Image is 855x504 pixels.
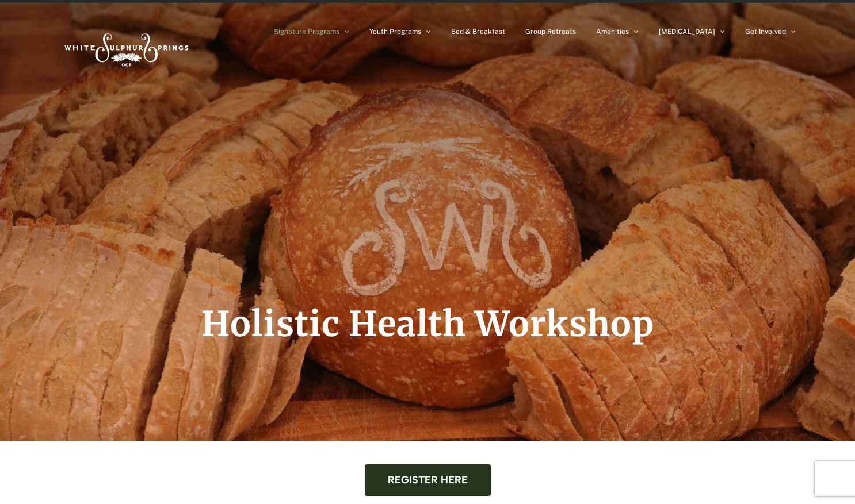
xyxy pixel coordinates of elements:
[274,3,796,60] nav: Main Menu
[596,3,639,60] a: Amenities
[451,28,505,35] span: Bed & Breakfast
[451,3,505,60] a: Bed & Breakfast
[388,474,468,486] span: Register here
[59,21,192,75] img: White Sulphur Springs Logo
[365,464,491,496] a: Register here
[745,28,786,35] span: Get Involved
[596,28,629,35] span: Amenities
[274,3,349,60] a: Signature Programs
[369,3,431,60] a: Youth Programs
[659,3,725,60] a: [MEDICAL_DATA]
[274,28,339,35] span: Signature Programs
[525,3,576,60] a: Group Retreats
[659,28,715,35] span: [MEDICAL_DATA]
[201,302,654,345] span: Holistic Health Workshop
[369,28,421,35] span: Youth Programs
[745,3,796,60] a: Get Involved
[525,28,576,35] span: Group Retreats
